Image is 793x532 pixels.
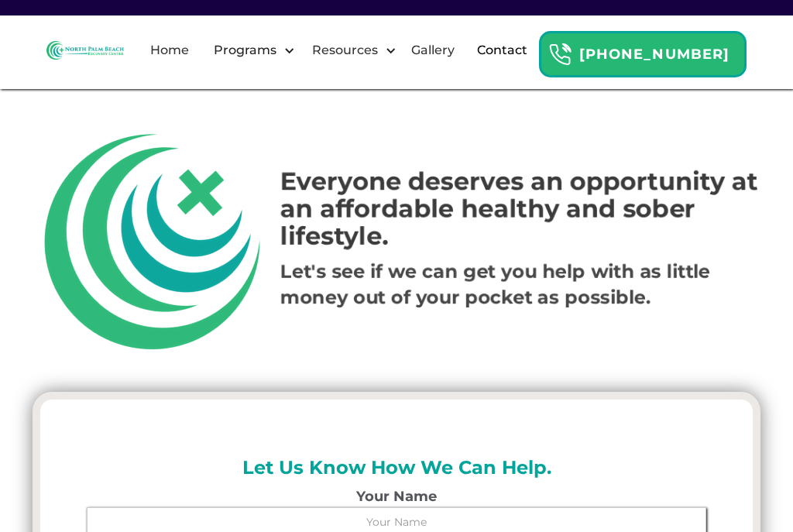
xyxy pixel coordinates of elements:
[280,259,760,311] p: ‍
[539,23,747,77] a: Header Calendar Icons[PHONE_NUMBER]
[210,41,280,60] div: Programs
[87,454,706,482] h2: Let Us Know How We Can Help.
[402,26,464,75] a: Gallery
[308,41,382,60] div: Resources
[468,26,537,75] a: Contact
[579,46,729,63] strong: [PHONE_NUMBER]
[299,26,400,75] div: Resources
[280,260,710,309] strong: Let's see if we can get you help with as little money out of your pocket as possible.
[280,167,760,249] h1: Everyone deserves an opportunity at an affordable healthy and sober lifestyle.
[87,489,706,503] label: Your Name
[548,43,572,67] img: Header Calendar Icons
[201,26,299,75] div: Programs
[141,26,198,75] a: Home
